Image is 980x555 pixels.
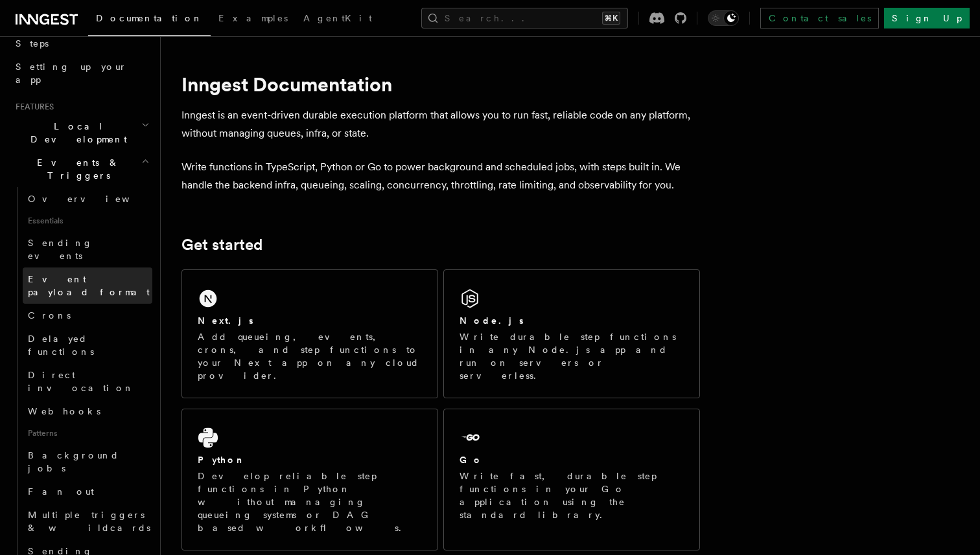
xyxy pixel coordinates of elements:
[23,327,152,363] a: Delayed functions
[23,187,152,210] a: Overview
[760,8,879,28] a: Contact sales
[708,10,739,26] button: Toggle dark mode
[10,120,141,146] span: Local Development
[23,444,152,480] a: Background jobs
[198,314,253,327] h2: Next.js
[10,55,152,91] a: Setting up your app
[460,330,684,382] p: Write durable step functions in any Node.js app and run on servers or serverless.
[28,334,94,357] span: Delayed functions
[28,238,93,261] span: Sending events
[10,115,152,151] button: Local Development
[181,158,700,194] p: Write functions in TypeScript, Python or Go to power background and scheduled jobs, with steps bu...
[181,236,262,254] a: Get started
[460,314,524,327] h2: Node.js
[303,13,372,23] span: AgentKit
[23,210,152,231] span: Essentials
[181,269,438,398] a: Next.jsAdd queueing, events, crons, and step functions to your Next app on any cloud provider.
[23,267,152,304] a: Event payload format
[181,106,700,142] p: Inngest is an event-driven durable execution platform that allows you to run fast, reliable code ...
[198,470,422,534] p: Develop reliable step functions in Python without managing queueing systems or DAG based workflows.
[443,269,700,398] a: Node.jsWrite durable step functions in any Node.js app and run on servers or serverless.
[88,4,211,36] a: Documentation
[181,73,700,96] h1: Inngest Documentation
[218,13,288,23] span: Examples
[10,102,54,112] span: Features
[28,486,94,497] span: Fan out
[198,453,246,466] h2: Python
[460,453,483,466] h2: Go
[28,406,100,416] span: Webhooks
[23,480,152,503] a: Fan out
[296,4,380,35] a: AgentKit
[10,156,141,182] span: Events & Triggers
[28,450,119,473] span: Background jobs
[602,12,620,25] kbd: ⌘K
[16,62,127,85] span: Setting up your app
[10,151,152,187] button: Events & Triggers
[884,8,970,28] a: Sign Up
[23,304,152,327] a: Crons
[10,19,152,55] a: Leveraging Steps
[28,370,134,393] span: Direct invocation
[23,503,152,539] a: Multiple triggers & wildcards
[198,330,422,382] p: Add queueing, events, crons, and step functions to your Next app on any cloud provider.
[23,231,152,267] a: Sending events
[28,310,71,321] span: Crons
[28,194,161,204] span: Overview
[96,13,203,23] span: Documentation
[23,363,152,400] a: Direct invocation
[211,4,296,35] a: Examples
[28,510,150,533] span: Multiple triggers & wildcards
[28,274,150,297] span: Event payload format
[460,470,684,521] p: Write fast, durable step functions in your Go application using the standard library.
[23,400,152,423] a: Webhooks
[443,409,700,550] a: GoWrite fast, durable step functions in your Go application using the standard library.
[23,423,152,444] span: Patterns
[421,8,628,28] button: Search...⌘K
[181,409,438,550] a: PythonDevelop reliable step functions in Python without managing queueing systems or DAG based wo...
